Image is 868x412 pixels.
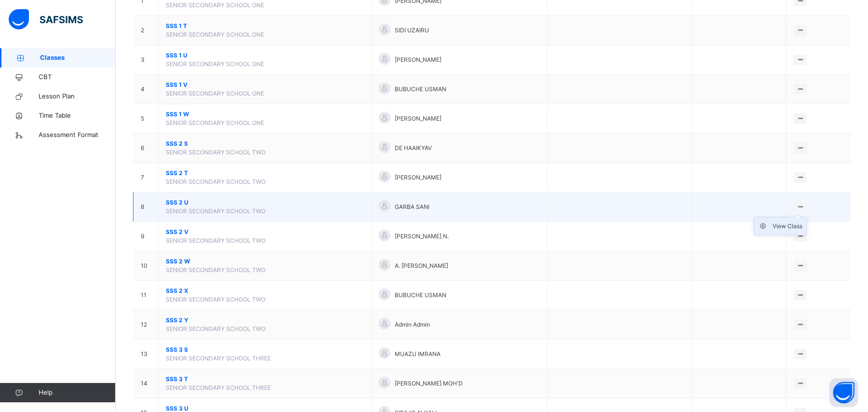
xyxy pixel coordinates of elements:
[134,75,159,104] td: 4
[166,355,271,362] span: SENIOR SECONDARY SCHOOL THREE
[395,291,447,300] span: BUBUCHE USMAN
[166,375,364,384] span: SSS 3 T
[166,198,364,207] span: SSS 2 U
[134,281,159,310] td: 11
[166,119,264,126] span: SENIOR SECONDARY SCHOOL ONE
[134,163,159,192] td: 7
[395,350,441,358] span: MUAZU IMRANA
[40,53,116,63] span: Classes
[134,134,159,163] td: 6
[39,388,115,398] span: Help
[166,257,364,266] span: SSS 2 W
[166,266,266,274] span: SENIOR SECONDARY SCHOOL TWO
[166,325,266,332] span: SENIOR SECONDARY SCHOOL TWO
[166,237,266,244] span: SENIOR SECONDARY SCHOOL TWO
[395,203,430,211] span: GARBA SANI
[395,85,447,94] span: BUBUCHE USMAN
[39,111,116,121] span: Time Table
[395,320,430,329] span: Admin Admin
[829,378,858,407] button: Open asap
[166,207,266,215] span: SENIOR SECONDARY SCHOOL TWO
[134,45,159,75] td: 3
[166,81,364,89] span: SSS 1 V
[166,178,266,185] span: SENIOR SECONDARY SCHOOL TWO
[166,60,264,68] span: SENIOR SECONDARY SCHOOL ONE
[395,261,449,270] span: A. [PERSON_NAME]
[166,139,364,148] span: SSS 2 S
[166,22,364,30] span: SSS 1 T
[39,92,116,101] span: Lesson Plan
[395,173,442,182] span: [PERSON_NAME]
[166,110,364,119] span: SSS 1 W
[134,192,159,222] td: 8
[166,296,266,303] span: SENIOR SECONDARY SCHOOL TWO
[166,51,364,60] span: SSS 1 U
[773,221,802,231] div: View Class
[395,232,449,241] span: [PERSON_NAME] N.
[39,72,116,82] span: CBT
[166,169,364,178] span: SSS 2 T
[166,149,266,156] span: SENIOR SECONDARY SCHOOL TWO
[134,310,159,340] td: 12
[395,379,463,388] span: [PERSON_NAME] MOH'D
[134,222,159,251] td: 9
[166,316,364,325] span: SSS 2 Y
[166,31,264,38] span: SENIOR SECONDARY SCHOOL ONE
[9,9,83,29] img: safsims
[134,251,159,281] td: 10
[166,90,264,97] span: SENIOR SECONDARY SCHOOL ONE
[134,16,159,45] td: 2
[395,55,442,64] span: [PERSON_NAME]
[166,384,271,391] span: SENIOR SECONDARY SCHOOL THREE
[166,287,364,295] span: SSS 2 X
[39,130,116,140] span: Assessment Format
[395,144,432,152] span: DE HAAIKYAV
[395,114,442,123] span: [PERSON_NAME]
[166,228,364,236] span: SSS 2 V
[166,345,364,354] span: SSS 3 S
[134,104,159,134] td: 5
[134,340,159,369] td: 13
[395,26,429,35] span: SIDI UZAIRU
[166,1,264,9] span: SENIOR SECONDARY SCHOOL ONE
[134,369,159,398] td: 14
